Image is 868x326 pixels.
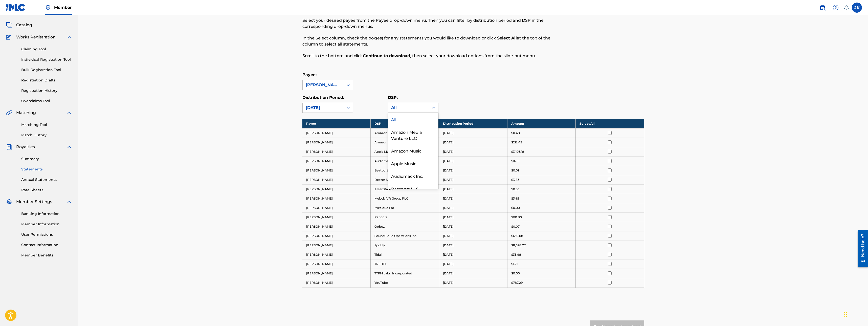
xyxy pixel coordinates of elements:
[511,262,518,266] p: $1.71
[66,110,72,116] img: expand
[21,133,72,138] a: Match History
[21,211,72,216] a: Banking Information
[819,5,826,11] img: search
[511,187,519,191] p: $0.53
[371,203,439,212] td: Mixcloud Ltd
[16,144,35,150] span: Royalties
[54,5,72,10] span: Member
[511,140,522,145] p: $212.45
[831,3,841,13] div: Help
[21,232,72,237] a: User Permissions
[302,35,566,47] p: In the Select column, check the box(es) for any statements you would like to download or click at...
[21,122,72,127] a: Matching Tool
[302,194,371,203] td: [PERSON_NAME]
[302,119,371,128] th: Payee
[6,34,13,40] img: Works Registration
[511,271,520,276] p: $0.00
[511,234,523,238] p: $639.08
[439,231,507,241] td: [DATE]
[511,178,519,182] p: $3.83
[6,144,12,150] img: Royalties
[302,269,371,278] td: [PERSON_NAME]
[66,199,72,205] img: expand
[371,222,439,231] td: Qobuz
[371,231,439,241] td: SoundCloud Operations Inc.
[388,144,438,157] div: Amazon Music
[854,228,868,269] iframe: Resource Center
[388,113,438,125] div: All
[6,22,12,28] img: Catalog
[371,147,439,156] td: Apple Music
[439,128,507,138] td: [DATE]
[371,156,439,166] td: Audiomack Inc.
[511,215,522,220] p: $110.80
[21,67,72,73] a: Bulk Registration Tool
[16,110,36,116] span: Matching
[302,138,371,147] td: [PERSON_NAME]
[388,182,438,195] div: Beatport LLC
[511,159,519,163] p: $16.51
[302,231,371,241] td: [PERSON_NAME]
[833,5,839,11] img: help
[439,241,507,250] td: [DATE]
[388,125,438,144] div: Amazon Media Venture LLC
[302,166,371,175] td: [PERSON_NAME]
[371,119,439,128] th: DSP
[439,203,507,212] td: [DATE]
[439,278,507,287] td: [DATE]
[302,53,566,59] p: Scroll to the bottom and click , then select your download options from the slide-out menu.
[66,34,72,40] img: expand
[21,177,72,182] a: Annual Statements
[6,4,26,11] img: MLC Logo
[439,147,507,156] td: [DATE]
[302,222,371,231] td: [PERSON_NAME]
[302,250,371,259] td: [PERSON_NAME]
[844,307,847,322] div: Drag
[388,157,438,169] div: Apple Music
[302,128,371,138] td: [PERSON_NAME]
[511,149,524,154] p: $3,103.18
[439,194,507,203] td: [DATE]
[21,156,72,162] a: Summary
[371,194,439,203] td: Melody VR Group PLC
[371,250,439,259] td: Tidal
[302,184,371,194] td: [PERSON_NAME]
[576,119,644,128] th: Select All
[302,259,371,269] td: [PERSON_NAME]
[302,278,371,287] td: [PERSON_NAME]
[439,250,507,259] td: [DATE]
[391,105,426,111] div: All
[439,166,507,175] td: [DATE]
[371,278,439,287] td: YouTube
[439,156,507,166] td: [DATE]
[844,5,849,10] div: Notifications
[302,17,566,30] p: Select your desired payee from the Payee drop-down menu. Then you can filter by distribution peri...
[388,95,398,100] label: DSP:
[852,3,862,13] div: User Menu
[511,131,520,135] p: $0.48
[6,22,32,28] a: CatalogCatalog
[45,5,51,11] img: Top Rightsholder
[371,212,439,222] td: Pandora
[306,105,341,111] div: [DATE]
[302,212,371,222] td: [PERSON_NAME]
[21,222,72,227] a: Member Information
[302,241,371,250] td: [PERSON_NAME]
[388,169,438,182] div: Audiomack Inc.
[511,196,519,201] p: $3.65
[21,88,72,93] a: Registration History
[497,36,517,40] strong: Select All
[843,302,868,326] iframe: Chat Widget
[371,175,439,184] td: Deezer S.A.
[16,199,52,205] span: Member Settings
[21,57,72,62] a: Individual Registration Tool
[371,259,439,269] td: TREBEL
[363,53,410,58] strong: Continue to download
[511,280,523,285] p: $787.29
[66,144,72,150] img: expand
[439,222,507,231] td: [DATE]
[817,3,828,13] a: Public Search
